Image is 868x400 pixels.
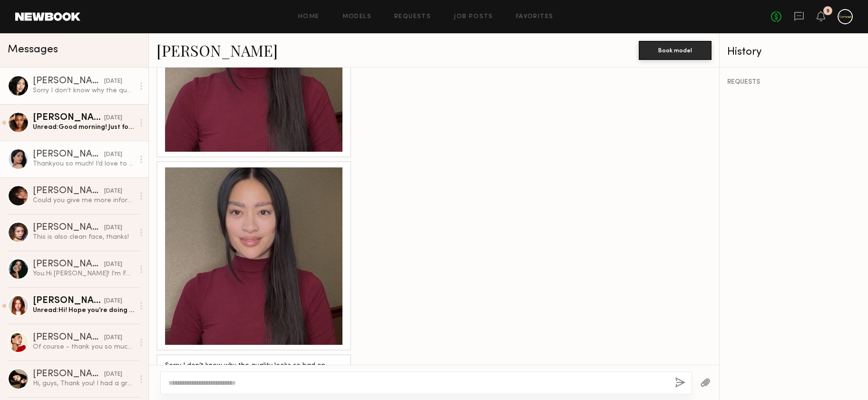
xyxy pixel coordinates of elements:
div: This is also clean face, thanks! [33,233,134,242]
div: [DATE] [104,333,122,342]
div: Of course - thank you so much for having me it was a pleasure ! X [33,342,134,351]
div: Could you give me more information about the work? Location, rate, what will the mood be like? Wi... [33,196,134,205]
div: Hi, guys, Thank you! I had a great time shooting with you! [33,379,134,388]
div: [PERSON_NAME] [33,77,104,86]
a: Favorites [516,14,554,20]
a: Home [298,14,320,20]
div: [DATE] [104,114,122,123]
button: Book model [639,41,712,60]
div: Sorry I don’t know why the quality looks so bad on Newbook ~ let me know if you need me to email !✨ [33,86,134,95]
div: You: Hi [PERSON_NAME]! I'm Faith here with Avatara and Karuna Skin! We're interested in possibly ... [33,269,134,278]
div: Unread: Hi! Hope you’re doing well! I wanted to reach out to let you guys know that I am also an ... [33,306,134,315]
div: [PERSON_NAME] [33,150,104,159]
div: REQUESTS [727,79,860,86]
div: [DATE] [104,297,122,306]
div: History [727,47,860,58]
div: [PERSON_NAME] [33,370,104,379]
a: Models [342,14,371,20]
div: Sorry I don’t know why the quality looks so bad on Newbook ~ let me know if you need me to email !✨ [165,361,342,382]
div: [DATE] [104,77,122,86]
a: Requests [394,14,431,20]
div: [PERSON_NAME] [33,296,104,306]
div: 5 [827,9,829,14]
div: Thankyou so much! I’d love to be apart of it! I’m available that day and time [33,159,134,168]
div: [DATE] [104,187,122,196]
div: [DATE] [104,224,122,233]
div: [PERSON_NAME] [33,186,104,196]
span: Messages [8,44,58,55]
a: Job Posts [454,14,493,20]
div: [DATE] [104,370,122,379]
div: Unread: Good morning! Just following up as I do have another booking that day & wanted to double ... [33,123,134,132]
div: [DATE] [104,150,122,159]
div: [PERSON_NAME] [33,260,104,269]
div: [PERSON_NAME] [33,113,104,123]
a: [PERSON_NAME] [156,40,278,60]
div: [PERSON_NAME] [33,223,104,233]
div: [DATE] [104,260,122,269]
a: Book model [639,46,712,54]
div: [PERSON_NAME] [33,333,104,342]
